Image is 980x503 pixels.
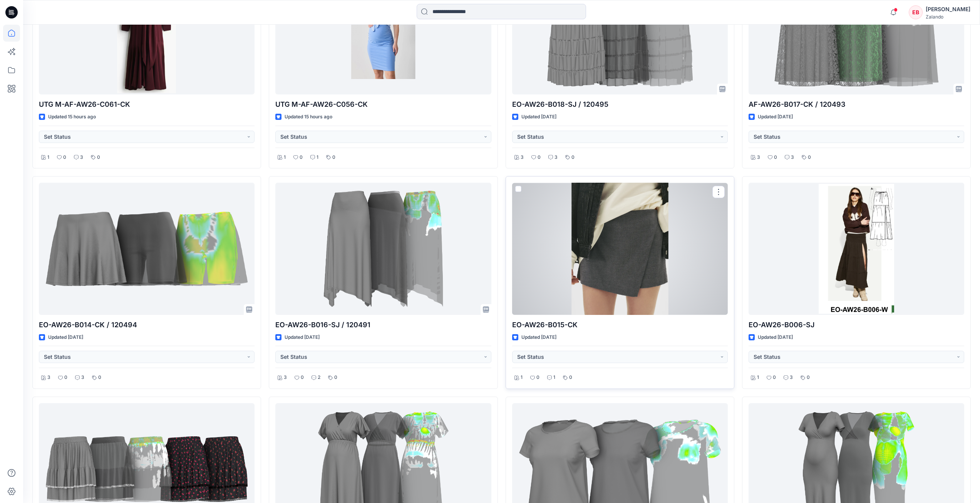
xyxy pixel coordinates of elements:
div: Zalando [926,14,970,20]
p: EO-AW26-B015-CK [512,320,728,330]
p: 3 [47,373,50,382]
p: Updated [DATE] [521,333,556,342]
p: 0 [332,153,335,161]
p: 3 [791,153,794,161]
p: 3 [80,153,83,161]
p: 3 [757,153,760,161]
div: [PERSON_NAME] [926,5,970,14]
div: EB [909,5,923,19]
p: 3 [284,373,287,382]
p: Updated [DATE] [758,113,793,121]
p: 0 [571,153,575,161]
p: 0 [300,153,303,161]
p: Updated 15 hours ago [48,113,96,121]
p: Updated [DATE] [758,333,793,342]
p: AF-AW26-B017-CK / 120493 [749,99,964,110]
p: EO-AW26-B018-SJ / 120495 [512,99,728,110]
p: 0 [64,373,67,382]
p: 3 [790,373,793,382]
p: UTG M-AF-AW26-C061-CK [39,99,255,110]
p: 0 [773,373,776,382]
p: 0 [774,153,777,161]
p: 0 [97,153,100,161]
p: 1 [284,153,286,161]
p: 1 [317,153,318,161]
a: EO-AW26-B015-CK [512,183,728,315]
p: 2 [318,373,320,382]
p: EO-AW26-B006-SJ [749,320,964,330]
p: 0 [63,153,66,161]
p: EO-AW26-B014-CK / 120494 [39,320,255,330]
p: 0 [334,373,337,382]
p: 1 [757,373,759,382]
p: 3 [554,153,558,161]
p: UTG M-AF-AW26-C056-CK [275,99,491,110]
p: 0 [569,373,572,382]
p: 0 [98,373,101,382]
p: Updated [DATE] [48,333,83,342]
a: EO-AW26-B016-SJ / 120491 [275,183,491,315]
a: EO-AW26-B006-SJ [749,183,964,315]
p: 3 [81,373,84,382]
p: Updated [DATE] [285,333,320,342]
p: 0 [536,373,539,382]
p: 0 [301,373,304,382]
p: 0 [538,153,541,161]
p: Updated 15 hours ago [285,113,332,121]
p: EO-AW26-B016-SJ / 120491 [275,320,491,330]
p: 1 [47,153,49,161]
p: 3 [521,153,524,161]
p: 0 [808,153,811,161]
p: 0 [807,373,810,382]
a: EO-AW26-B014-CK / 120494 [39,183,255,315]
p: Updated [DATE] [521,113,556,121]
p: 1 [521,373,523,382]
p: 1 [553,373,555,382]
